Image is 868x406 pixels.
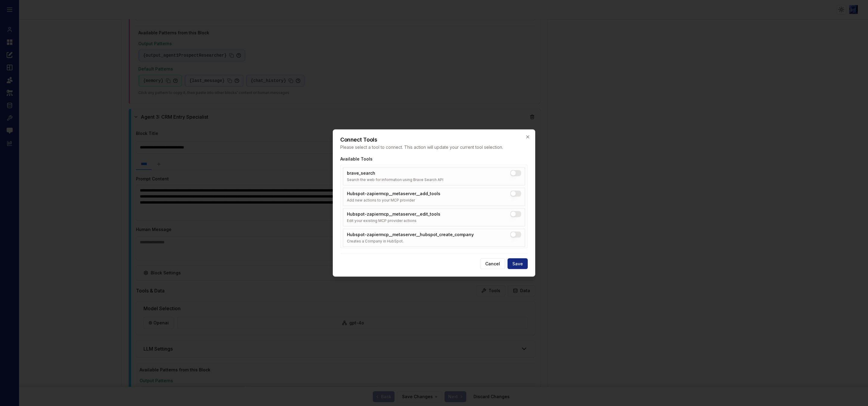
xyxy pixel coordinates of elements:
[347,232,507,238] div: Hubspot-zapiermcp__metaserver__hubspot_create_company
[340,137,528,142] h2: Connect Tools
[347,177,507,182] div: Search the web for information using Brave Search API
[347,191,507,197] div: Hubspot-zapiermcp__metaserver__add_tools
[480,258,505,269] button: Cancel
[347,239,507,244] div: Creates a Company in HubSpot.
[347,170,507,176] div: brave_search
[347,198,507,203] div: Add new actions to your MCP provider
[340,156,373,161] label: Available Tools
[340,144,528,150] p: Please select a tool to connect. This action will update your current tool selection.
[508,258,528,269] button: Save
[347,211,507,217] div: Hubspot-zapiermcp__metaserver__edit_tools
[347,218,507,223] div: Edit your existing MCP provider actions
